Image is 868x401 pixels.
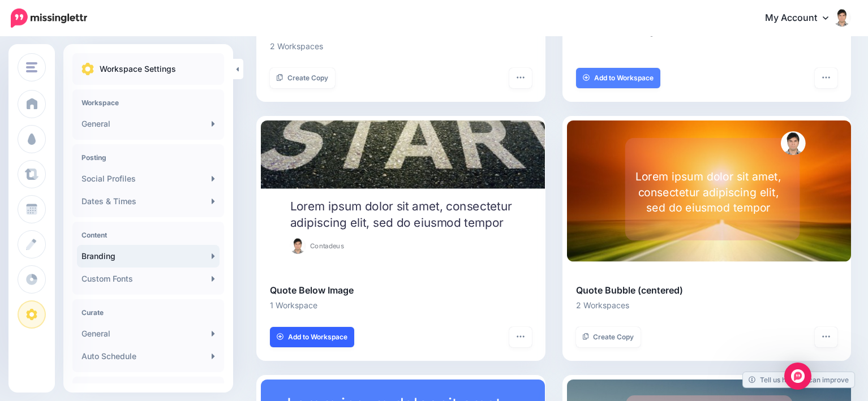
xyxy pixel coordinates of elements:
a: General [77,113,220,135]
h4: Workspace [81,98,215,107]
span: Add to Workspace [288,334,347,340]
li: 1 Workspace [270,299,532,312]
b: Quote Below Image [270,284,354,296]
a: Add to Workspace [270,327,354,347]
h4: Content [81,231,215,239]
h4: Posting [81,153,215,162]
a: Tell us how we can improve [743,372,854,387]
div: Lorem ipsum dolor sit amet, consectetur adipiscing elit, sed do eiusmod tempor [290,199,517,231]
a: Auto Schedule [77,345,220,368]
a: Dates & Times [77,190,220,213]
span: Contadeus [310,241,344,252]
a: Custom Fonts [77,268,220,290]
div: Open Intercom Messenger [784,363,811,390]
li: 2 Workspaces [270,40,532,53]
a: Add to Workspace [576,68,660,88]
a: Social Profiles [77,167,220,190]
li: 2 Workspaces [576,299,838,312]
img: Missinglettr [11,8,87,28]
img: settings.png [81,63,94,75]
span: Create Copy [287,75,328,81]
span: Add to Workspace [594,75,654,81]
a: Create Copy [576,327,641,347]
img: menu.png [26,62,37,72]
a: Create Copy [270,68,335,88]
a: Branding [77,245,220,268]
b: Quote Bubble (centered) [576,284,683,296]
div: Lorem ipsum dolor sit amet, consectetur adipiscing elit, sed do eiusmod tempor [635,169,781,215]
span: Create Copy [593,334,634,340]
a: My Account [754,5,851,32]
a: General [77,322,220,345]
h4: Curate [81,308,215,317]
p: Workspace Settings [100,62,176,76]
